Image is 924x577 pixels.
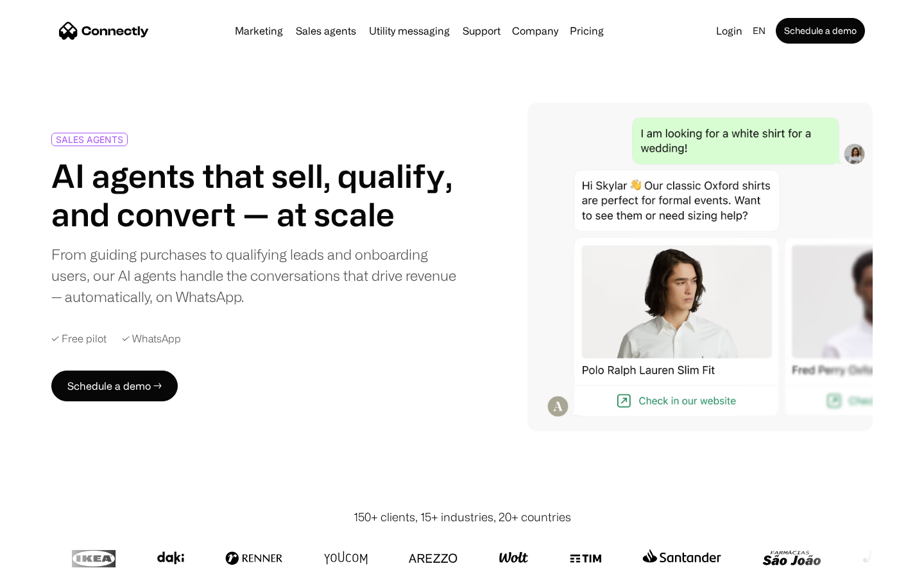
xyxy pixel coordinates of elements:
[26,555,77,573] ul: Language list
[230,26,288,36] a: Marketing
[458,26,506,36] a: Support
[354,508,571,526] div: 150+ clients, 15+ industries, 20+ countries
[51,333,107,345] div: ✓ Free pilot
[776,18,865,44] a: Schedule a demo
[291,26,361,36] a: Sales agents
[13,553,77,573] aside: Language selected: English
[711,22,748,40] a: Login
[122,333,181,345] div: ✓ WhatsApp
[51,244,457,307] div: From guiding purchases to qualifying leads and onboarding users, our AI agents handle the convers...
[56,135,123,144] div: SALES AGENTS
[51,371,178,401] a: Schedule a demo →
[565,26,609,36] a: Pricing
[512,22,558,40] div: Company
[364,26,455,36] a: Utility messaging
[753,22,766,40] div: en
[51,156,457,233] h1: AI agents that sell, qualify, and convert — at scale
